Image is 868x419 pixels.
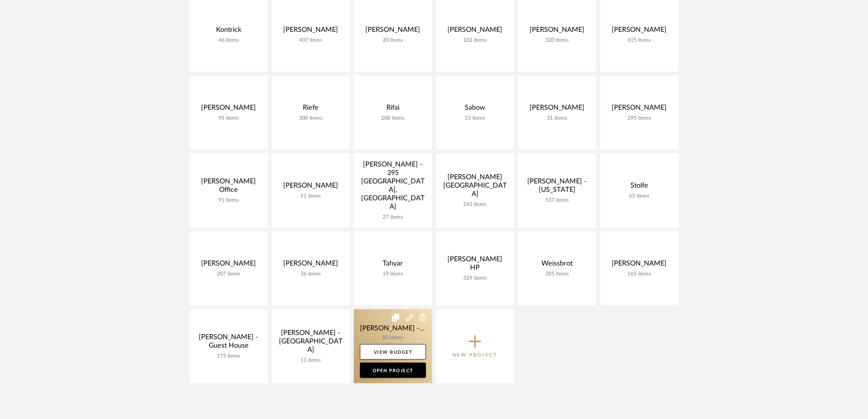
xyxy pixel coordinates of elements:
[606,181,672,193] div: Stolfe
[196,197,262,204] div: 91 items
[196,104,262,115] div: [PERSON_NAME]
[196,26,262,37] div: Kontrick
[360,214,426,221] div: 27 items
[442,37,508,44] div: 102 items
[524,177,590,197] div: [PERSON_NAME] - [US_STATE]
[442,104,508,115] div: Sabow
[436,309,514,383] button: New Project
[442,115,508,122] div: 53 items
[442,255,508,275] div: [PERSON_NAME] HP
[524,197,590,204] div: 537 items
[442,201,508,208] div: 243 items
[196,115,262,122] div: 95 items
[606,271,672,277] div: 165 items
[360,115,426,122] div: 288 items
[278,115,344,122] div: 300 items
[606,104,672,115] div: [PERSON_NAME]
[606,115,672,122] div: 295 items
[278,181,344,193] div: [PERSON_NAME]
[360,37,426,44] div: 20 items
[524,104,590,115] div: [PERSON_NAME]
[606,193,672,200] div: 65 items
[278,26,344,37] div: [PERSON_NAME]
[524,115,590,122] div: 31 items
[278,271,344,277] div: 36 items
[524,37,590,44] div: 320 items
[196,177,262,197] div: [PERSON_NAME] Office
[606,259,672,271] div: [PERSON_NAME]
[524,26,590,37] div: [PERSON_NAME]
[196,271,262,277] div: 207 items
[606,26,672,37] div: [PERSON_NAME]
[524,259,590,271] div: Weissbrot
[360,363,426,378] a: Open Project
[196,333,262,353] div: [PERSON_NAME] - Guest House
[442,26,508,37] div: [PERSON_NAME]
[278,37,344,44] div: 407 items
[196,259,262,271] div: [PERSON_NAME]
[442,275,508,282] div: 329 items
[278,357,344,364] div: 11 items
[360,160,426,214] div: [PERSON_NAME] - 395 [GEOGRAPHIC_DATA], [GEOGRAPHIC_DATA]
[360,104,426,115] div: Rifai
[360,271,426,277] div: 19 items
[442,173,508,201] div: [PERSON_NAME][GEOGRAPHIC_DATA]
[278,329,344,357] div: [PERSON_NAME] - [GEOGRAPHIC_DATA]
[524,271,590,277] div: 385 items
[278,193,344,200] div: 51 items
[606,37,672,44] div: 615 items
[360,259,426,271] div: Tahyar
[453,351,498,359] p: New Project
[196,37,262,44] div: 46 items
[278,259,344,271] div: [PERSON_NAME]
[278,104,344,115] div: Riefe
[360,344,426,360] a: View Budget
[360,26,426,37] div: [PERSON_NAME]
[196,353,262,360] div: 175 items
